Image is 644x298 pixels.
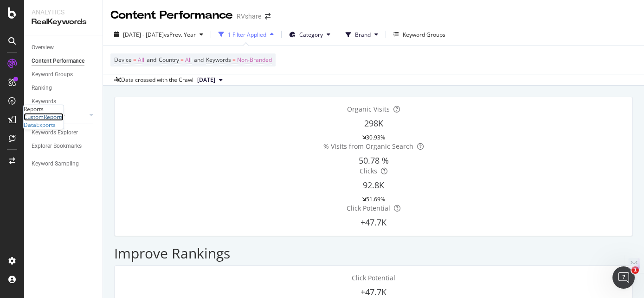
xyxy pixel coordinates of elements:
[612,266,635,289] iframe: Intercom live chat
[228,31,266,39] div: 1 Filter Applied
[110,7,233,23] div: Content Performance
[138,53,144,66] span: All
[323,142,413,151] span: % Visits from Organic Search
[197,76,215,84] span: 2024 Mar. 29th
[32,83,96,93] a: Ranking
[32,97,56,106] div: Keywords
[32,128,78,138] div: Keywords Explorer
[32,128,96,138] a: Keywords Explorer
[110,27,207,42] button: [DATE] - [DATE]vsPrev. Year
[215,27,277,42] button: 1 Filter Applied
[390,27,449,42] button: Keyword Groups
[32,43,96,53] a: Overview
[159,56,179,64] span: Country
[232,56,236,64] span: =
[193,74,226,86] button: [DATE]
[32,56,96,66] a: Content Performance
[164,31,196,39] span: vs Prev. Year
[24,113,64,121] a: CustomReports
[347,204,390,212] span: Click Potential
[32,70,96,79] a: Keyword Groups
[32,141,82,151] div: Explorer Bookmarks
[285,27,334,42] button: Category
[32,83,52,93] div: Ranking
[355,31,371,39] span: Brand
[32,43,54,53] div: Overview
[299,31,323,39] span: Category
[133,56,136,64] span: =
[123,31,164,39] span: [DATE] - [DATE]
[114,245,230,261] h2: Improve Rankings
[114,56,132,64] span: Device
[366,133,385,141] div: 30.93%
[347,105,390,113] span: Organic Visits
[32,141,96,151] a: Explorer Bookmarks
[121,76,193,84] div: Data crossed with the Crawl
[147,56,156,64] span: and
[32,56,84,66] div: Content Performance
[32,70,73,79] div: Keyword Groups
[237,53,272,66] span: Non-Branded
[361,286,386,298] span: +47.7K
[403,31,445,39] div: Keyword Groups
[206,56,231,64] span: Keywords
[363,179,384,191] span: 92.8K
[32,17,95,27] div: RealKeywords
[185,53,192,66] span: All
[360,166,377,175] span: Clicks
[32,159,79,169] div: Keyword Sampling
[32,7,95,17] div: Analytics
[361,217,386,228] span: +47.7K
[342,27,382,42] button: Brand
[194,56,204,64] span: and
[352,273,395,282] span: Click Potential
[237,12,261,21] div: RVshare
[24,105,64,113] div: Reports
[366,195,385,203] div: 51.69%
[24,121,56,129] a: DataExports
[359,155,389,166] span: 50.78 %
[265,13,270,20] div: arrow-right-arrow-left
[180,56,184,64] span: =
[364,118,383,129] span: 298K
[32,97,96,106] a: Keywords
[32,159,96,169] a: Keyword Sampling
